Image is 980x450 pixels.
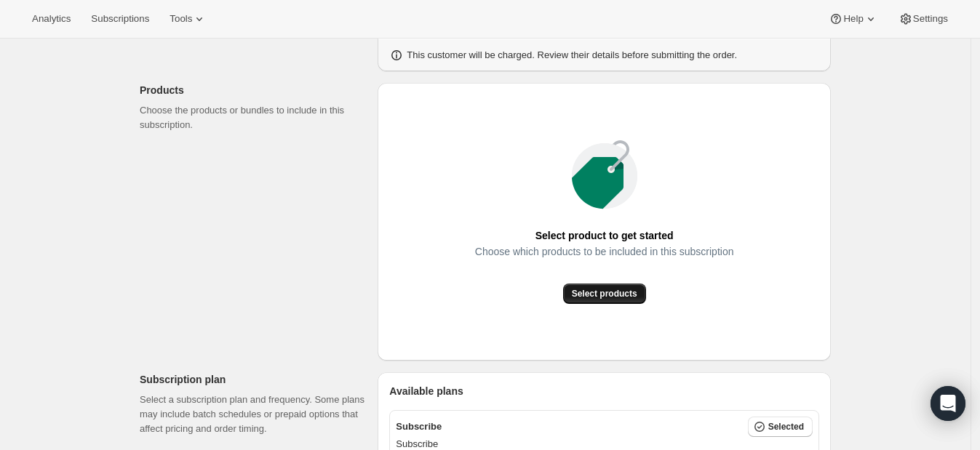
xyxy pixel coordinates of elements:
[572,288,637,300] span: Select products
[170,13,192,25] span: Tools
[820,9,886,29] button: Help
[396,419,442,434] p: Subscribe
[140,83,366,97] p: Products
[161,9,215,29] button: Tools
[475,241,734,262] span: Choose which products to be included in this subscription
[931,386,965,421] div: Open Intercom Messenger
[768,421,804,433] span: Selected
[23,9,79,29] button: Analytics
[82,9,158,29] button: Subscriptions
[535,225,674,246] span: Select product to get started
[91,13,149,25] span: Subscriptions
[389,384,463,398] span: Available plans
[748,417,813,437] button: Selected
[913,13,948,25] span: Settings
[140,103,366,132] p: Choose the products or bundles to include in this subscription.
[890,9,957,29] button: Settings
[843,13,863,25] span: Help
[563,284,646,304] button: Select products
[140,393,366,436] p: Select a subscription plan and frequency. Some plans may include batch schedules or prepaid optio...
[407,48,737,63] p: This customer will be charged. Review their details before submitting the order.
[32,13,71,25] span: Analytics
[140,372,366,387] p: Subscription plan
